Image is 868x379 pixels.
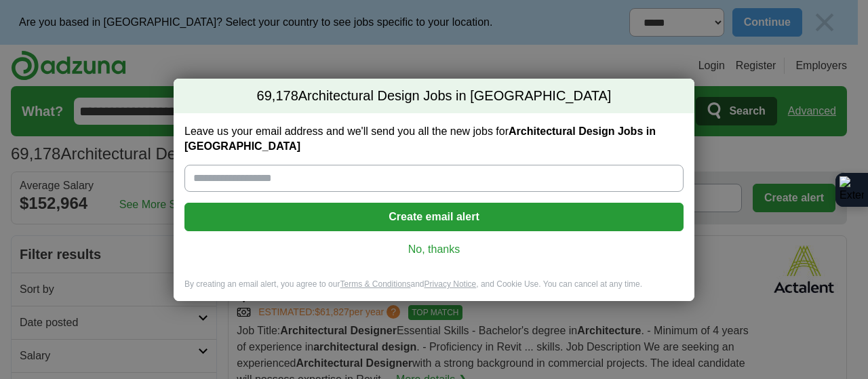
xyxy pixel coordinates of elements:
[184,203,684,231] button: Create email alert
[257,87,298,106] span: 69,178
[340,279,410,289] a: Terms & Conditions
[184,124,684,154] label: Leave us your email address and we'll send you all the new jobs for
[840,176,864,203] img: Extension Icon
[174,79,694,114] h2: Architectural Design Jobs in [GEOGRAPHIC_DATA]
[195,242,673,257] a: No, thanks
[425,279,477,289] a: Privacy Notice
[174,279,694,301] div: By creating an email alert, you agree to our and , and Cookie Use. You can cancel at any time.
